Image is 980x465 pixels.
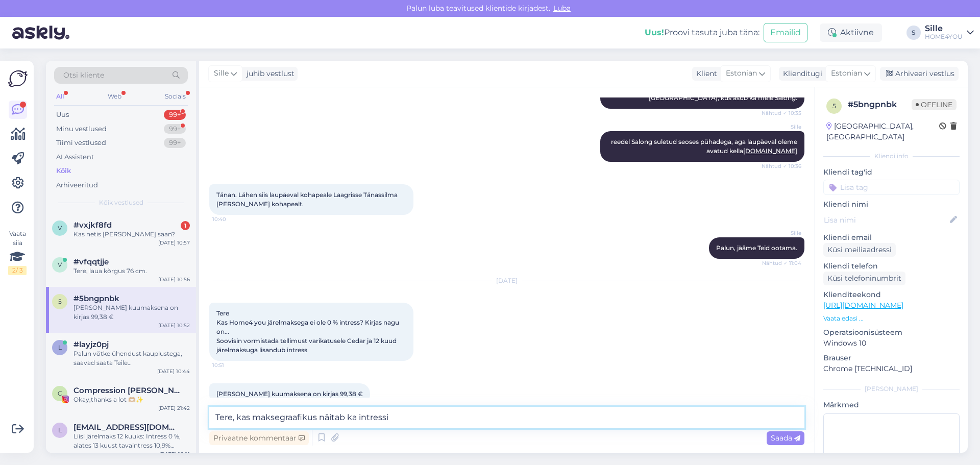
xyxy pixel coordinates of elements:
span: v [58,224,62,232]
textarea: Tere, kas maksegraafikus näitab ka intressi [209,407,804,428]
div: Sille [925,25,963,33]
div: [DATE] 10:52 [158,322,190,329]
span: C [58,389,62,397]
div: Tere, laua kõrgus 76 cm. [73,266,190,276]
span: 10:51 [212,361,251,369]
span: l [58,426,62,434]
div: Klient [692,68,717,79]
div: [GEOGRAPHIC_DATA], [GEOGRAPHIC_DATA] [826,121,939,142]
div: Arhiveeritud [56,180,98,190]
div: [DATE] 10:57 [158,239,190,247]
div: Klienditugi [779,68,822,79]
div: Web [106,90,124,103]
span: reedel Salong suletud seoses pühadega, aga laupäeval oleme avatud kella [611,138,799,155]
p: Chrome [TECHNICAL_ID] [823,363,960,374]
span: l [58,344,62,351]
a: SilleHOME4YOU [925,25,974,41]
div: [DATE] [209,276,804,285]
div: Minu vestlused [56,124,107,134]
div: 99+ [164,110,186,120]
div: [DATE] 16:01 [159,450,190,458]
span: Nähtud ✓ 11:04 [762,259,801,267]
div: AI Assistent [56,152,94,162]
div: Uus [56,110,69,120]
div: [DATE] 10:44 [157,368,190,375]
div: 99+ [164,124,186,134]
p: Vaata edasi ... [823,314,960,323]
span: Estonian [726,68,757,79]
span: #vxjkf8fd [73,221,112,230]
span: v [58,261,62,268]
span: Sille [763,229,801,237]
span: Estonian [831,68,862,79]
div: Aktiivne [820,23,882,42]
span: Offline [912,99,957,110]
div: Tiimi vestlused [56,138,106,148]
div: # 5bngpnbk [848,99,912,111]
b: Uus! [645,28,664,37]
p: Kliendi nimi [823,199,960,210]
span: Compression Sofa Tanzuo [73,386,180,395]
div: Proovi tasuta juba täna: [645,27,759,39]
div: Privaatne kommentaar [209,431,309,445]
span: #5bngpnbk [73,294,119,303]
p: Märkmed [823,400,960,410]
div: Kas netis [PERSON_NAME] saan? [73,230,190,239]
p: Brauser [823,353,960,363]
span: Sille [763,123,801,131]
div: S [906,26,921,40]
span: Kõik vestlused [99,198,143,207]
span: Palun, jääme Teid ootama. [716,244,797,252]
p: Klienditeekond [823,289,960,300]
button: Emailid [764,23,807,42]
span: 5 [832,102,836,110]
p: Kliendi telefon [823,261,960,272]
div: Vaata siia [8,229,27,275]
span: Tänan. Lähen siis laupäeval kohapeale Laagrisse Tänassilma [PERSON_NAME] kohapealt. [216,191,399,208]
div: Küsi meiliaadressi [823,243,896,257]
span: Nähtud ✓ 10:35 [762,109,801,117]
div: Arhiveeri vestlus [880,67,959,81]
div: Kliendi info [823,152,960,161]
span: #vfqqtjje [73,257,109,266]
span: liisklein7@gmail.com [73,423,180,432]
div: All [54,90,66,103]
p: Kliendi tag'id [823,167,960,178]
div: Küsi telefoninumbrit [823,272,905,285]
div: Kõik [56,166,71,176]
div: 1 [181,221,190,230]
input: Lisa tag [823,180,960,195]
span: 5 [58,298,62,305]
span: Sille [214,68,229,79]
div: 99+ [164,138,186,148]
div: juhib vestlust [242,68,295,79]
div: [PERSON_NAME] [823,384,960,394]
div: Okay,thanks a lot 🫶🏼✨ [73,395,190,404]
p: Operatsioonisüsteem [823,327,960,338]
span: Otsi kliente [63,70,104,81]
img: Askly Logo [8,69,28,88]
span: [PERSON_NAME] kuumaksena on kirjas 99,38 € [216,390,363,398]
input: Lisa nimi [824,214,948,226]
span: #layjz0pj [73,340,109,349]
div: Liisi järelmaks 12 kuuks: Intress 0 %, alates 13 kuust tavaintress 10,9% Sissemakse 0 eurot lepin... [73,432,190,450]
div: Palun võtke ühendust kauplustega, saavad saata Teile [GEOGRAPHIC_DATA] pealattu. [73,349,190,368]
p: Kliendi email [823,232,960,243]
div: HOME4YOU [925,33,963,41]
a: [DOMAIN_NAME] [743,147,797,155]
div: [DATE] 21:42 [158,404,190,412]
span: Luba [550,4,574,13]
div: 2 / 3 [8,266,27,275]
div: [DATE] 10:56 [158,276,190,283]
span: 10:40 [212,215,251,223]
a: [URL][DOMAIN_NAME] [823,301,903,310]
div: [PERSON_NAME] kuumaksena on kirjas 99,38 € [73,303,190,322]
span: Saada [771,433,800,443]
span: Tere Kas Home4 you järelmaksega ei ole 0 % intress? Kirjas nagu on... Soovisin vormistada tellimu... [216,309,401,354]
div: Socials [163,90,188,103]
span: Nähtud ✓ 10:36 [762,162,801,170]
p: Windows 10 [823,338,960,349]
